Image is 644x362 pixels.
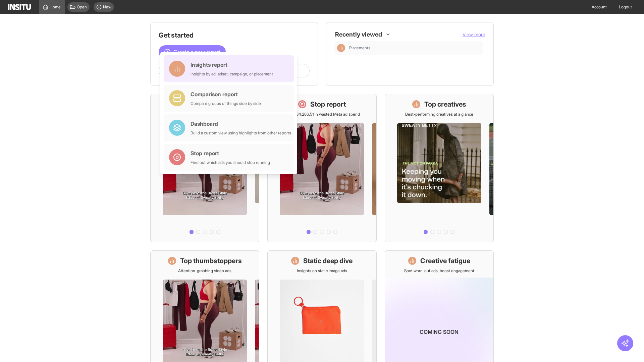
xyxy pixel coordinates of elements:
[463,32,485,37] span: View more
[178,268,231,274] p: Attention-grabbing video ads
[103,4,111,10] span: New
[297,268,347,274] p: Insights on static image ads
[191,160,270,165] div: Find out which ads you should stop running
[77,4,87,10] span: Open
[424,100,466,109] h1: Top creatives
[191,130,291,136] div: Build a custom view using highlights from other reports
[159,45,226,59] button: Create a new report
[8,4,31,10] img: Logo
[191,120,291,128] div: Dashboard
[191,90,261,98] div: Comparison report
[191,149,270,157] div: Stop report
[405,112,473,117] p: Best-performing creatives at a glance
[173,48,220,56] span: Create a new report
[310,100,346,109] h1: Stop report
[303,256,353,265] h1: Static deep dive
[463,31,485,38] button: View more
[191,71,273,77] div: Insights by ad, adset, campaign, or placement
[284,112,360,117] p: Save £34,286.51 in wasted Meta ad spend
[349,45,370,51] span: Placements
[191,61,273,69] div: Insights report
[385,94,494,242] a: Top creativesBest-performing creatives at a glance
[150,94,259,242] a: What's live nowSee all active ads instantly
[337,44,345,52] div: Insights
[50,4,61,10] span: Home
[267,94,376,242] a: Stop reportSave £34,286.51 in wasted Meta ad spend
[191,101,261,106] div: Compare groups of things side by side
[159,31,310,40] h1: Get started
[180,256,242,265] h1: Top thumbstoppers
[349,45,480,51] span: Placements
